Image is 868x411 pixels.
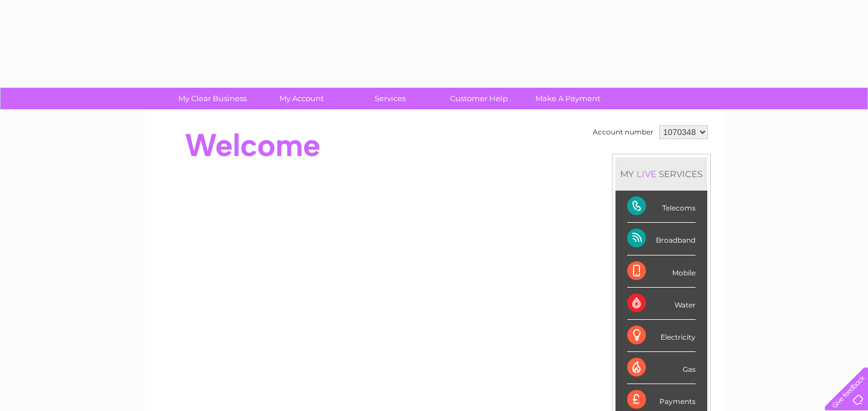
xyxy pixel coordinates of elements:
a: Customer Help [431,88,527,109]
div: Electricity [627,320,696,352]
a: My Account [253,88,350,109]
div: Telecoms [627,191,696,223]
a: My Clear Business [164,88,261,109]
td: Account number [590,122,656,142]
a: Services [342,88,438,109]
a: Make A Payment [520,88,616,109]
div: Broadband [627,223,696,255]
div: Water [627,288,696,320]
div: MY SERVICES [615,157,707,191]
div: Mobile [627,255,696,288]
div: LIVE [634,168,659,179]
div: Gas [627,352,696,384]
